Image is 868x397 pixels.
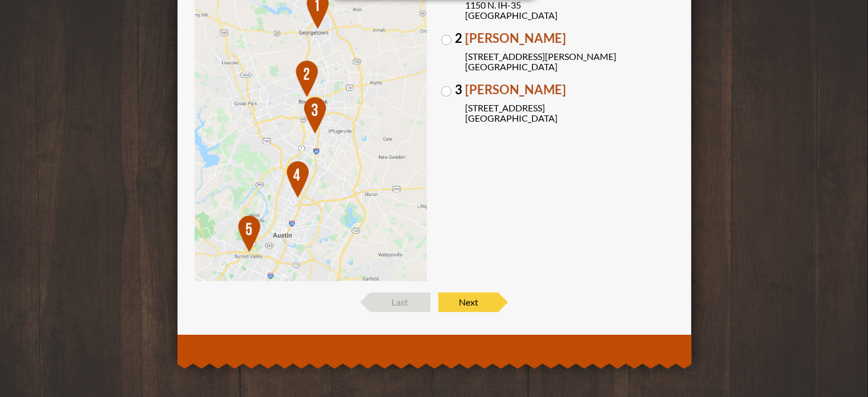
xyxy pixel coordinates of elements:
[465,103,674,123] span: [STREET_ADDRESS] [GEOGRAPHIC_DATA]
[438,292,498,312] span: Next
[455,83,462,96] span: 3
[465,83,674,96] span: [PERSON_NAME]
[370,292,430,312] span: Last
[465,51,674,72] span: [STREET_ADDRESS][PERSON_NAME] [GEOGRAPHIC_DATA]
[455,32,462,45] span: 2
[465,32,674,45] span: [PERSON_NAME]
